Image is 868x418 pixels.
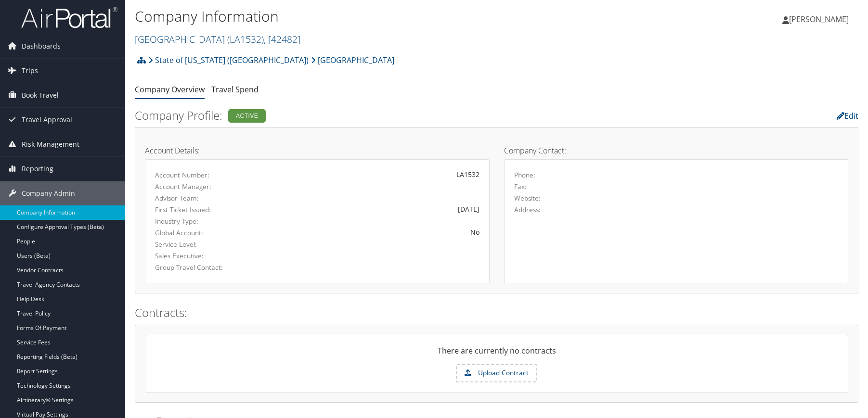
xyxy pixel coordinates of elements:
label: Website: [514,193,541,203]
label: Sales Executive: [155,251,253,261]
label: Phone: [514,170,535,180]
label: Industry Type: [155,216,253,226]
span: Book Travel [22,83,59,107]
div: No [268,227,479,237]
div: LA1532 [268,169,479,179]
h2: Company Profile: [135,107,612,124]
label: Global Account: [155,228,253,238]
label: Account Manager: [155,182,253,191]
span: Dashboards [22,34,61,58]
div: There are currently no contracts [145,345,848,364]
span: Risk Management [22,132,79,156]
span: Company Admin [22,181,75,205]
div: [DATE] [268,204,479,214]
a: Travel Spend [211,84,259,95]
span: Reporting [22,157,53,181]
label: First Ticket Issued: [155,205,253,215]
h1: Company Information [135,6,617,26]
h4: Company Contact: [504,147,849,154]
label: Advisor Team: [155,193,253,203]
label: Account Number: [155,170,253,180]
a: Edit [837,111,858,121]
label: Address: [514,205,541,215]
span: [PERSON_NAME] [789,14,849,25]
h4: Account Details: [145,147,490,154]
div: Active [228,109,266,123]
h2: Contracts: [135,304,858,321]
label: Fax: [514,182,527,191]
a: State of [US_STATE] ([GEOGRAPHIC_DATA]) [148,51,309,70]
span: Trips [22,59,38,83]
a: [GEOGRAPHIC_DATA] [135,33,300,46]
img: airportal-logo.png [21,6,117,29]
span: ( LA1532 ) [227,33,264,46]
a: Company Overview [135,84,205,95]
span: , [ 42482 ] [264,33,300,46]
label: Service Level: [155,240,253,249]
span: Travel Approval [22,108,72,132]
label: Group Travel Contact: [155,263,253,272]
label: Upload Contract [457,365,536,381]
a: [PERSON_NAME] [782,5,858,34]
a: [GEOGRAPHIC_DATA] [311,51,394,70]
